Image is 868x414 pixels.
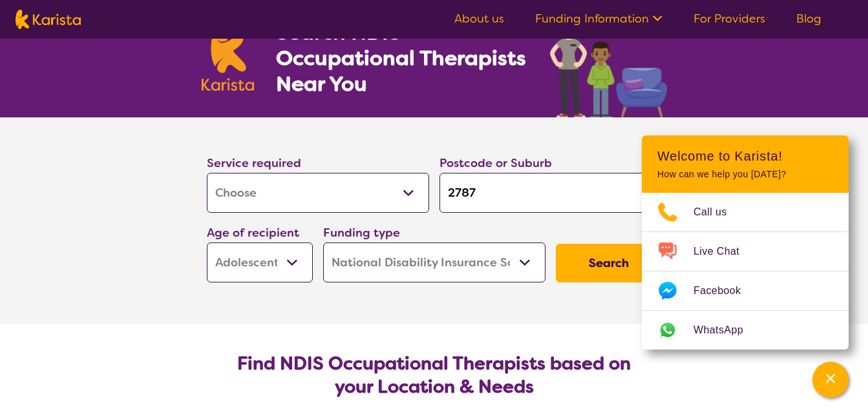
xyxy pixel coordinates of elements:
[323,225,400,241] label: Funding type
[693,242,755,261] span: Live Chat
[693,320,759,340] span: WhatsApp
[642,311,849,350] a: Web link opens in a new tab.
[207,225,299,241] label: Age of recipient
[693,281,756,301] span: Facebook
[202,21,255,91] img: Karista logo
[207,155,301,171] label: Service required
[657,148,833,164] h2: Welcome to Karista!
[642,193,849,350] ul: Choose channel
[642,135,849,350] div: Channel Menu
[556,244,662,282] button: Search
[796,11,821,26] a: Blog
[693,202,743,222] span: Call us
[16,10,81,29] img: Karista logo
[657,169,833,180] p: How can we help you [DATE]?
[550,5,667,117] img: occupational-therapy
[217,352,651,399] h2: Find NDIS Occupational Therapists based on your Location & Needs
[439,155,552,171] label: Postcode or Suburb
[693,11,765,26] a: For Providers
[439,173,662,213] input: Type
[535,11,662,26] a: Funding Information
[454,11,504,26] a: About us
[812,362,849,398] button: Channel Menu
[276,19,527,97] h1: Search NDIS Occupational Therapists Near You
